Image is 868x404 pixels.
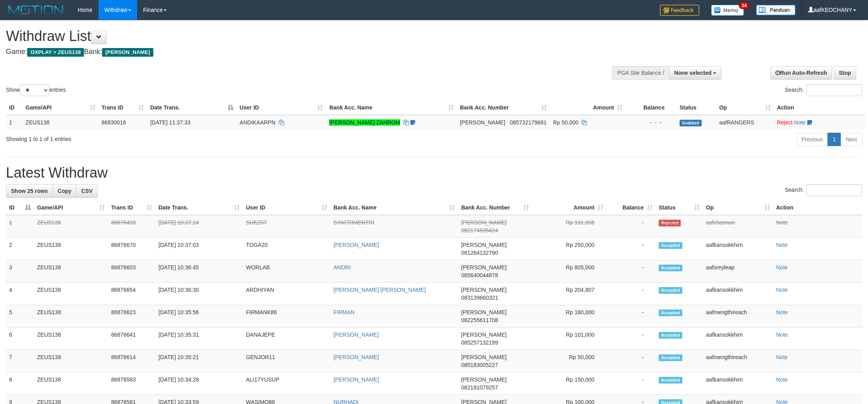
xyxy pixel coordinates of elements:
[773,200,862,215] th: Action
[606,372,656,395] td: -
[6,238,34,260] td: 2
[461,242,507,248] span: [PERSON_NAME]
[703,260,773,283] td: aafsreyleap
[108,200,155,215] th: Trans ID: activate to sort column ascending
[703,215,773,238] td: aafchannun
[606,283,656,305] td: -
[827,133,841,146] a: 1
[243,283,330,305] td: ARDHIYAN
[58,188,71,194] span: Copy
[6,165,862,181] h1: Latest Withdraw
[102,48,153,57] span: [PERSON_NAME]
[6,115,22,130] td: 1
[532,260,606,283] td: Rp 805,000
[155,372,243,395] td: [DATE] 10:34:28
[27,48,84,57] span: OXPLAY > ZEUS138
[532,372,606,395] td: Rp 150,000
[457,100,550,115] th: Bank Acc. Number: activate to sort column ascending
[676,100,716,115] th: Status
[22,100,99,115] th: Game/API: activate to sort column ascending
[739,2,749,9] span: 34
[6,283,34,305] td: 4
[326,100,456,115] th: Bank Acc. Name: activate to sort column ascending
[770,66,832,80] a: Run Auto-Refresh
[6,48,571,56] h4: Game: Bank:
[150,119,190,126] span: [DATE] 11:37:33
[237,100,326,115] th: User ID: activate to sort column ascending
[660,5,699,16] img: Feedback.jpg
[659,354,682,361] span: Accepted
[243,215,330,238] td: SUEZ07
[108,305,155,328] td: 86876623
[461,227,498,234] span: Copy 082174595424 to clipboard
[806,84,862,96] input: Search:
[774,115,865,130] td: ·
[155,215,243,238] td: [DATE] 10:37:14
[34,215,108,238] td: ZEUS138
[532,215,606,238] td: Rp 101,008
[6,4,66,16] img: MOTION_logo.png
[674,70,712,76] span: None selected
[461,332,507,338] span: [PERSON_NAME]
[11,188,48,194] span: Show 25 rows
[6,184,53,198] a: Show 25 rows
[612,66,669,80] div: PGA Site Balance /
[6,305,34,328] td: 5
[34,260,108,283] td: ZEUS138
[6,215,34,238] td: 1
[785,184,862,196] label: Search:
[606,260,656,283] td: -
[243,350,330,372] td: GENJOR11
[703,350,773,372] td: aafmengthireach
[34,238,108,260] td: ZEUS138
[553,119,579,126] span: Rp 50.000
[34,372,108,395] td: ZEUS138
[659,220,681,226] span: Rejected
[796,133,828,146] a: Previous
[243,200,330,215] th: User ID: activate to sort column ascending
[606,350,656,372] td: -
[776,242,788,248] a: Note
[550,100,626,115] th: Amount: activate to sort column ascending
[6,100,22,115] th: ID
[626,100,676,115] th: Balance
[806,184,862,196] input: Search:
[659,242,682,249] span: Accepted
[716,100,774,115] th: Op: activate to sort column ascending
[703,305,773,328] td: aafmengthireach
[458,200,532,215] th: Bank Acc. Number: activate to sort column ascending
[76,184,98,198] a: CSV
[659,332,682,339] span: Accepted
[606,200,656,215] th: Balance: activate to sort column ascending
[716,115,774,130] td: aafRANGERS
[680,120,702,126] span: Grabbed
[659,309,682,316] span: Accepted
[776,332,788,338] a: Note
[461,287,507,293] span: [PERSON_NAME]
[330,200,458,215] th: Bank Acc. Name: activate to sort column ascending
[243,238,330,260] td: TOGA20
[669,66,721,80] button: None selected
[659,377,682,384] span: Accepted
[606,305,656,328] td: -
[703,238,773,260] td: aafkansokkhim
[794,119,806,126] a: Note
[606,328,656,350] td: -
[34,200,108,215] th: Game/API: activate to sort column ascending
[108,328,155,350] td: 86876641
[108,260,155,283] td: 86876603
[461,384,498,391] span: Copy 082181079257 to clipboard
[155,260,243,283] td: [DATE] 10:36:45
[6,132,356,143] div: Showing 1 to 1 of 1 entries
[243,372,330,395] td: ALI17YUSUP
[606,215,656,238] td: -
[108,283,155,305] td: 86876654
[774,100,865,115] th: Action
[776,354,788,360] a: Note
[461,219,507,226] span: [PERSON_NAME]
[34,350,108,372] td: ZEUS138
[703,283,773,305] td: aafkansokkhim
[461,272,498,278] span: Copy 085640044878 to clipboard
[461,362,498,368] span: Copy 085183005227 to clipboard
[155,283,243,305] td: [DATE] 10:36:30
